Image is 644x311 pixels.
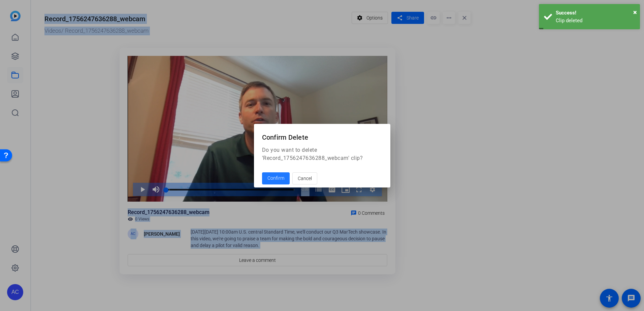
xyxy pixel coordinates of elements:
span: × [633,8,637,16]
div: Clip deleted [556,17,635,25]
div: Success! [556,9,635,17]
button: Close [633,7,637,17]
h2: Confirm Delete [254,124,390,146]
span: Do you want to delete 'Record_1756247636288_webcam' clip? [262,147,363,161]
span: Confirm [267,175,284,182]
button: Cancel [292,172,317,184]
button: Confirm [262,172,290,184]
span: Cancel [298,172,312,185]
